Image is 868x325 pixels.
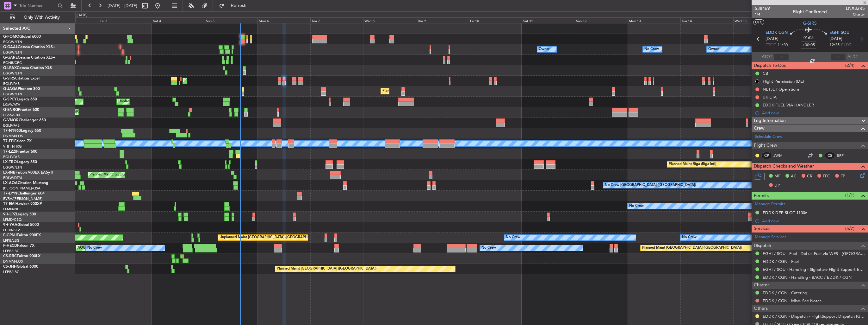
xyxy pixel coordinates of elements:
a: EGHI / SOU - Handling - Signature Flight Support EGHI / SOU [763,267,865,272]
a: G-SPCYLegacy 650 [3,98,37,101]
a: LGAV/ATH [3,102,20,107]
span: Charter [846,12,865,17]
a: T7-DYNChallenger 604 [3,192,45,195]
a: EDDK / CGN - Fuel [763,259,799,264]
span: [DATE] [829,36,842,42]
a: EDDK / CGN - Dispatch - FlightSupport Dispatch [GEOGRAPHIC_DATA] [763,314,865,319]
a: EGGW/LTN [3,50,22,55]
a: G-GARECessna Citation XLS+ [3,56,55,60]
a: DNMM/LOS [3,259,23,264]
span: F-GPNJ [3,233,17,237]
div: CP [761,152,772,159]
span: Dispatch [754,242,771,250]
div: No Crew [629,201,644,211]
a: LFPB/LBG [3,238,20,243]
a: LFPB/LBG [3,249,20,253]
div: Planned Maint [GEOGRAPHIC_DATA] ([GEOGRAPHIC_DATA]) [382,86,482,96]
div: CS [825,152,835,159]
a: 9H-LPZLegacy 500 [3,213,36,216]
span: Leg Information [754,117,786,124]
div: Owner [539,45,549,54]
div: Unplanned Maint [GEOGRAPHIC_DATA] ([GEOGRAPHIC_DATA]) [220,233,324,242]
div: Wed 15 [733,17,786,23]
span: Crew [754,125,765,132]
a: BRP [837,153,851,158]
span: 9H-YAA [3,223,17,227]
button: UTC [753,19,764,25]
a: EVRA/[PERSON_NAME] [3,196,42,201]
div: CB [763,71,768,76]
div: No Crew [644,45,659,54]
span: CS-RRC [3,254,17,258]
span: MF [774,173,780,180]
span: Charter [754,282,769,289]
div: Add new [762,218,865,224]
div: Owner [708,45,719,54]
span: ETOT [766,42,776,48]
span: (1/1) [845,192,854,199]
span: LNX82RS [846,5,865,12]
div: Planned Maint [GEOGRAPHIC_DATA] ([GEOGRAPHIC_DATA]) [277,264,376,274]
a: EGLF/FAB [3,155,20,159]
a: FCBB/BZV [3,228,20,233]
a: EDLW/DTM [3,175,22,180]
a: EGGW/LTN [3,165,22,170]
span: AC [791,173,797,180]
a: EDDK / CGN - Catering [763,290,807,296]
a: F-GPNJFalcon 900EX [3,233,41,237]
div: No Crew [481,243,496,253]
div: [DATE] [77,13,87,18]
div: Wed 8 [363,17,416,23]
a: CS-RRCFalcon 900LX [3,254,40,258]
span: LX-TRO [3,160,17,164]
a: EGLF/FAB [3,81,20,86]
span: EGHI SOU [829,30,849,36]
input: Trip Number [19,1,56,10]
span: Flight Crew [754,142,777,149]
a: G-GAALCessna Citation XLS+ [3,45,55,49]
div: No Crew [506,233,520,242]
span: FFC [823,173,830,180]
span: G-ENRG [3,108,18,112]
span: Others [754,305,768,312]
span: G-VNOR [3,118,19,122]
div: Sun 12 [575,17,628,23]
a: G-LEAXCessna Citation XLS [3,66,52,70]
div: Tue 7 [310,17,363,23]
div: Planned Maint [GEOGRAPHIC_DATA] [90,170,150,180]
a: G-VNORChallenger 650 [3,118,46,122]
span: T7-DYN [3,192,17,195]
a: LFPB/LBG [3,270,20,274]
span: Services [754,225,770,233]
button: Only With Activity [7,12,69,22]
span: LX-INB [3,171,15,175]
a: LFMN/NCE [3,207,22,212]
span: T7-FFI [3,139,14,143]
span: (5/7) [845,225,854,232]
a: T7-FFIFalcon 7X [3,139,32,143]
span: [DATE] [766,36,778,42]
a: [PERSON_NAME]/QSA [3,186,40,191]
span: ATOT [762,54,772,60]
a: 9H-YAAGlobal 5000 [3,223,39,227]
div: Tue 14 [680,17,733,23]
span: Permits [754,192,769,200]
span: Dispatch Checks and Weather [754,163,814,170]
span: DP [774,182,780,189]
a: LX-INBFalcon 900EX EASy II [3,171,53,175]
span: 11:30 [778,42,788,48]
a: G-JAGAPhenom 300 [3,87,40,91]
span: G-FOMO [3,35,19,39]
div: No Crew [GEOGRAPHIC_DATA] ([GEOGRAPHIC_DATA]) [605,181,696,190]
div: NETJET Operations [763,86,800,92]
a: EGLF/FAB [3,123,20,128]
div: Thu 9 [416,17,469,23]
span: Dispatch To-Dos [754,62,786,69]
div: Fri 3 [99,17,152,23]
span: (2/4) [845,62,854,69]
span: G-SIRS [3,77,15,80]
span: Refresh [226,3,252,8]
span: 1/4 [755,12,770,17]
span: F-HECD [3,244,17,248]
span: G-LEAX [3,66,17,70]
